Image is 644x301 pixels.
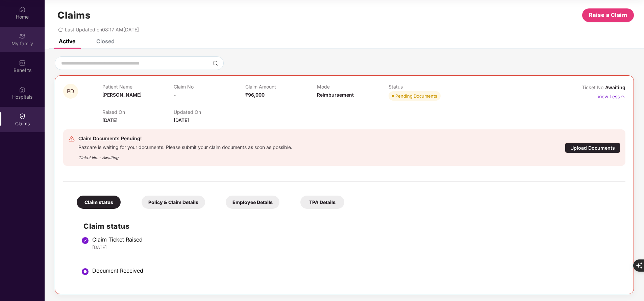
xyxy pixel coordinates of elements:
div: Employee Details [226,196,279,209]
span: [DATE] [102,117,118,123]
img: svg+xml;base64,PHN2ZyB4bWxucz0iaHR0cDovL3d3dy53My5vcmcvMjAwMC9zdmciIHdpZHRoPSIxNyIgaGVpZ2h0PSIxNy... [620,93,625,100]
span: Last Updated on 08:17 AM[DATE] [65,27,139,32]
img: svg+xml;base64,PHN2ZyBpZD0iQ2xhaW0iIHhtbG5zPSJodHRwOi8vd3d3LnczLm9yZy8yMDAwL3N2ZyIgd2lkdGg9IjIwIi... [19,113,26,120]
span: PD [67,89,74,94]
div: Policy & Claim Details [142,196,205,209]
img: svg+xml;base64,PHN2ZyB3aWR0aD0iMjAiIGhlaWdodD0iMjAiIHZpZXdCb3g9IjAgMCAyMCAyMCIgZmlsbD0ibm9uZSIgeG... [19,33,26,40]
p: Updated On [174,109,245,115]
p: Mode [317,84,389,90]
div: Active [59,38,75,45]
span: Reimbursement [317,92,354,98]
button: Raise a Claim [582,8,634,22]
div: TPA Details [300,196,344,209]
img: svg+xml;base64,PHN2ZyBpZD0iU3RlcC1Eb25lLTMyeDMyIiB4bWxucz0iaHR0cDovL3d3dy53My5vcmcvMjAwMC9zdmciIH... [81,236,89,245]
span: [PERSON_NAME] [102,92,142,98]
span: [DATE] [174,117,189,123]
div: Closed [96,38,115,45]
img: svg+xml;base64,PHN2ZyBpZD0iU2VhcmNoLTMyeDMyIiB4bWxucz0iaHR0cDovL3d3dy53My5vcmcvMjAwMC9zdmciIHdpZH... [213,60,218,66]
span: Raise a Claim [589,11,627,19]
p: Claim Amount [245,84,317,90]
p: Status [389,84,460,90]
div: Pazcare is waiting for your documents. Please submit your claim documents as soon as possible. [78,143,292,150]
h2: Claim status [83,221,619,232]
span: Awaiting [605,84,625,90]
img: svg+xml;base64,PHN2ZyBpZD0iU3RlcC1BY3RpdmUtMzJ4MzIiIHhtbG5zPSJodHRwOi8vd3d3LnczLm9yZy8yMDAwL3N2Zy... [81,268,89,276]
p: Claim No [174,84,245,90]
div: [DATE] [92,244,619,250]
span: Ticket No [582,84,605,90]
span: - [174,92,176,98]
div: Ticket No. - Awaiting [78,150,292,161]
p: View Less [597,91,625,100]
img: svg+xml;base64,PHN2ZyBpZD0iQmVuZWZpdHMiIHhtbG5zPSJodHRwOi8vd3d3LnczLm9yZy8yMDAwL3N2ZyIgd2lkdGg9Ij... [19,59,26,66]
p: Patient Name [102,84,174,90]
div: Document Received [92,267,619,274]
span: redo [58,27,63,32]
img: svg+xml;base64,PHN2ZyB4bWxucz0iaHR0cDovL3d3dy53My5vcmcvMjAwMC9zdmciIHdpZHRoPSIyNCIgaGVpZ2h0PSIyNC... [68,135,75,142]
img: svg+xml;base64,PHN2ZyBpZD0iSG9tZSIgeG1sbnM9Imh0dHA6Ly93d3cudzMub3JnLzIwMDAvc3ZnIiB3aWR0aD0iMjAiIG... [19,6,26,13]
div: Upload Documents [565,143,620,153]
div: Claim status [77,196,121,209]
p: Raised On [102,109,174,115]
h1: Claims [57,9,91,21]
div: Pending Documents [395,93,437,99]
div: Claim Documents Pending! [78,134,292,143]
img: svg+xml;base64,PHN2ZyBpZD0iSG9zcGl0YWxzIiB4bWxucz0iaHR0cDovL3d3dy53My5vcmcvMjAwMC9zdmciIHdpZHRoPS... [19,86,26,93]
div: Claim Ticket Raised [92,236,619,243]
span: ₹96,000 [245,92,265,98]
